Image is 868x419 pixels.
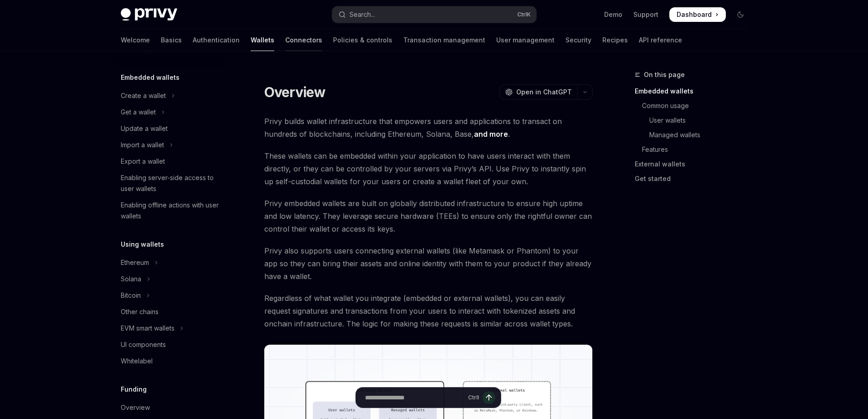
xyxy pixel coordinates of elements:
button: Toggle Ethereum section [113,254,230,271]
a: Managed wallets [635,128,755,142]
span: Privy builds wallet infrastructure that empowers users and applications to transact on hundreds o... [264,115,593,140]
span: On this page [644,69,685,80]
div: Overview [121,402,150,413]
button: Send message [483,391,495,404]
button: Open search [332,6,536,23]
button: Toggle dark mode [733,7,748,22]
div: UI components [121,339,166,350]
span: Privy also supports users connecting external wallets (like Metamask or Phantom) to your app so t... [264,244,593,283]
a: Embedded wallets [635,84,755,98]
a: Enabling offline actions with user wallets [113,197,230,224]
a: User management [496,29,555,51]
span: Privy embedded wallets are built on globally distributed infrastructure to ensure high uptime and... [264,197,593,235]
button: Toggle Import a wallet section [113,137,230,153]
a: Welcome [121,29,150,51]
div: Import a wallet [121,140,164,150]
a: Export a wallet [113,153,230,170]
span: These wallets can be embedded within your application to have users interact with them directly, ... [264,150,593,188]
div: Ethereum [121,257,149,268]
div: Whitelabel [121,356,153,367]
a: Recipes [602,29,628,51]
div: Solana [121,274,141,285]
h5: Embedded wallets [121,72,180,83]
span: Dashboard [677,10,712,19]
a: Wallets [251,29,274,51]
a: Common usage [635,98,755,113]
a: Basics [161,29,182,51]
div: Search... [349,9,375,20]
span: Ctrl K [517,11,531,18]
a: Dashboard [669,7,726,22]
a: Connectors [285,29,322,51]
a: Authentication [193,29,240,51]
span: Open in ChatGPT [516,88,572,97]
div: Export a wallet [121,156,165,167]
div: Enabling server-side access to user wallets [121,172,225,194]
a: Overview [113,399,230,416]
button: Open in ChatGPT [499,84,577,100]
div: Enabling offline actions with user wallets [121,200,225,222]
img: dark logo [121,8,177,21]
div: Create a wallet [121,90,166,101]
button: Toggle Solana section [113,271,230,287]
h5: Using wallets [121,239,164,250]
a: Demo [604,10,622,19]
button: Toggle Create a wallet section [113,88,230,104]
button: Toggle EVM smart wallets section [113,320,230,336]
span: Regardless of what wallet you integrate (embedded or external wallets), you can easily request si... [264,292,593,330]
a: Enabling server-side access to user wallets [113,170,230,197]
button: Toggle Get a wallet section [113,104,230,120]
div: EVM smart wallets [121,323,175,334]
a: API reference [639,29,682,51]
h1: Overview [264,84,326,100]
div: Get a wallet [121,107,156,118]
a: Policies & controls [333,29,392,51]
a: Other chains [113,304,230,320]
button: Toggle Bitcoin section [113,287,230,304]
a: User wallets [635,113,755,128]
a: Whitelabel [113,353,230,369]
a: Support [633,10,658,19]
a: Features [635,142,755,157]
div: Bitcoin [121,290,141,301]
div: Other chains [121,306,159,317]
a: Transaction management [403,29,485,51]
a: and more [474,129,508,139]
h5: Funding [121,384,147,395]
input: Ask a question... [365,388,464,408]
div: Update a wallet [121,123,168,134]
a: UI components [113,336,230,353]
a: External wallets [635,157,755,171]
a: Update a wallet [113,120,230,137]
a: Security [565,29,591,51]
a: Get started [635,171,755,186]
